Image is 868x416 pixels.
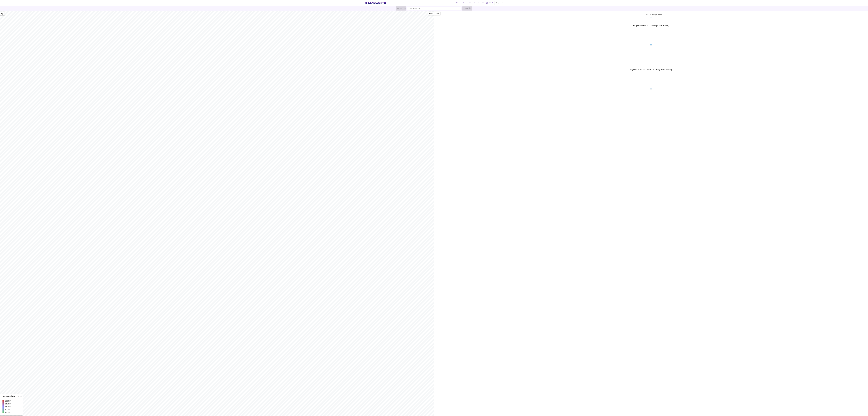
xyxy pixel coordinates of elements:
div: £600/ft² [5,403,12,405]
button: Map [454,1,461,5]
img: logo [364,1,386,5]
div: Average Price [2,395,19,398]
div: £800/ft² + [5,400,12,402]
button: Log out [495,1,504,5]
span: Map [455,1,460,5]
div: Search for a location first or explore the map [462,6,472,11]
button: Search [462,1,472,5]
button: 1128 [486,1,493,5]
div: £400/ft² [5,406,12,408]
div: £200/ft² [5,409,12,411]
span: Valuation [474,1,484,5]
a: 1128 [486,1,493,5]
button: Valuation [473,1,485,5]
span: Search [463,1,471,5]
div: £100/ft² [5,412,12,414]
div: Search for a location first or explore the map [396,6,406,11]
div: UK Average Price [434,13,868,16]
input: Enter a location... [407,7,461,10]
div: England & Wales - Average £/ ft² History [434,24,868,27]
div: England & Wales - Total Quarterly Sales History [434,68,868,71]
span: Log out [496,1,503,5]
